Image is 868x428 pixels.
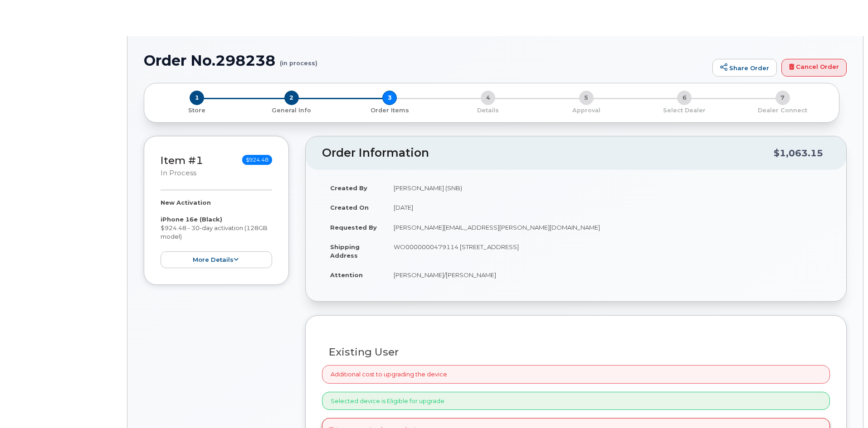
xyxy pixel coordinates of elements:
[712,59,777,77] a: Share Order
[330,224,377,231] strong: Requested By
[330,271,363,279] strong: Attention
[385,265,830,285] td: [PERSON_NAME]/[PERSON_NAME]
[144,53,708,68] h1: Order No.298238
[781,59,847,77] a: Cancel Order
[774,144,823,162] div: $1,063.15
[385,197,830,217] td: [DATE]
[329,346,823,358] h3: Existing User
[151,105,243,115] a: 1 Store
[280,53,317,67] small: (in process)
[322,147,774,159] h2: Order Information
[161,198,272,268] div: $924.48 - 30-day activation (128GB model)
[155,106,239,115] p: Store
[385,178,830,198] td: [PERSON_NAME] (SNB)
[161,251,272,268] button: more details
[190,91,204,105] span: 1
[330,184,367,192] strong: Created By
[330,243,360,259] strong: Shipping Address
[161,216,222,223] strong: iPhone 16e (Black)
[385,237,830,265] td: WO0000000479114 [STREET_ADDRESS]
[242,155,272,165] span: $924.48
[322,392,830,410] div: Selected device is Eligible for upgrade
[246,106,337,115] p: General Info
[161,154,203,167] a: Item #1
[330,204,369,211] strong: Created On
[161,199,211,206] strong: New Activation
[161,169,196,177] small: in process
[322,365,830,384] div: Additional cost to upgrading the device
[284,91,299,105] span: 2
[385,217,830,237] td: [PERSON_NAME][EMAIL_ADDRESS][PERSON_NAME][DOMAIN_NAME]
[243,105,341,115] a: 2 General Info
